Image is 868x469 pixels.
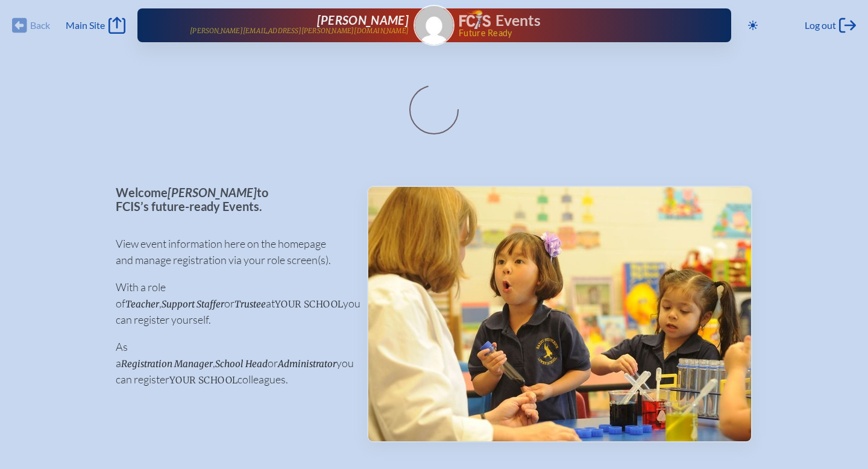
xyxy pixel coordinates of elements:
[415,6,453,45] img: Gravatar
[168,185,257,200] span: [PERSON_NAME]
[805,19,836,31] span: Log out
[121,358,213,370] span: Registration Manager
[317,13,409,27] span: [PERSON_NAME]
[116,279,348,328] p: With a role of , or at you can register yourself.
[459,10,693,37] div: FCIS Events — Future ready
[162,298,224,310] span: Support Staffer
[414,5,454,46] a: Gravatar
[116,339,348,388] p: As a , or you can register colleagues.
[275,298,343,310] span: your school
[116,186,348,213] p: Welcome to FCIS’s future-ready Events.
[234,298,266,310] span: Trustee
[116,236,348,268] p: View event information here on the homepage and manage registration via your role screen(s).
[169,374,237,386] span: your school
[459,29,693,37] span: Future Ready
[368,187,751,441] img: Events
[125,298,159,310] span: Teacher
[66,19,105,31] span: Main Site
[278,358,336,370] span: Administrator
[215,358,268,370] span: School Head
[176,13,409,37] a: [PERSON_NAME][PERSON_NAME][EMAIL_ADDRESS][PERSON_NAME][DOMAIN_NAME]
[190,27,409,35] p: [PERSON_NAME][EMAIL_ADDRESS][PERSON_NAME][DOMAIN_NAME]
[66,17,125,34] a: Main Site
